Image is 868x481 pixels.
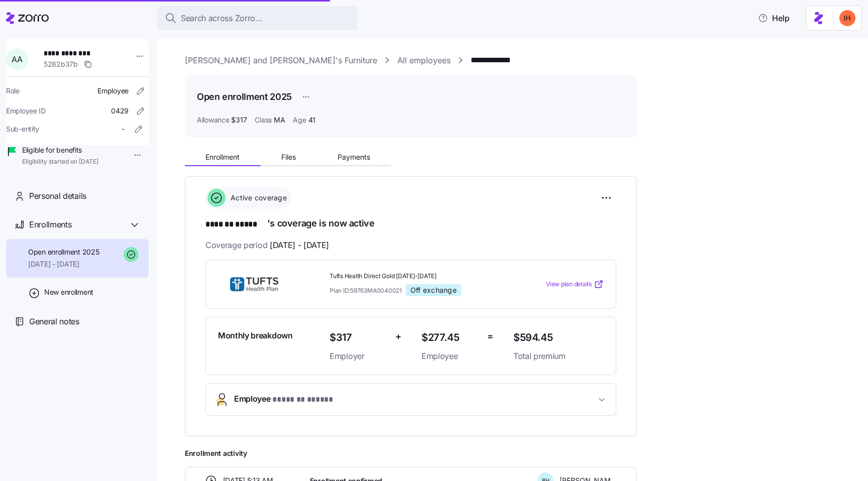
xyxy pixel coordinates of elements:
[205,217,616,231] h1: 's coverage is now active
[205,154,240,161] span: Enrollment
[231,115,247,125] span: $317
[29,190,86,202] span: Personal details
[750,8,798,28] button: Help
[22,145,98,155] span: Eligible for benefits
[546,279,604,289] a: View plan details
[234,393,339,406] span: Employee
[185,448,637,458] span: Enrollment activity
[255,115,272,125] span: Class
[28,247,99,257] span: Open enrollment 2025
[197,90,292,103] h1: Open enrollment 2025
[395,329,401,344] span: +
[274,115,285,125] span: MA
[29,315,79,328] span: General notes
[44,287,93,297] span: New enrollment
[281,154,296,161] span: Files
[330,329,387,346] span: $317
[6,124,39,134] span: Sub-entity
[421,350,479,363] span: Employee
[181,12,262,25] span: Search across Zorro...
[205,239,329,252] span: Coverage period
[546,280,592,289] span: View plan details
[218,273,290,296] img: THP Direct
[270,239,329,252] span: [DATE] - [DATE]
[44,59,78,69] span: 5282b37b
[410,286,457,295] span: Off exchange
[97,86,129,96] span: Employee
[111,106,129,116] span: 0429
[513,329,604,346] span: $594.45
[122,124,125,134] span: -
[513,350,604,363] span: Total premium
[397,54,451,67] a: All employees
[157,6,358,30] button: Search across Zorro...
[758,12,790,24] span: Help
[22,158,98,166] span: Eligibility started on [DATE]
[487,329,493,344] span: =
[421,329,479,346] span: $277.45
[29,218,71,231] span: Enrollments
[6,86,20,96] span: Role
[228,193,287,203] span: Active coverage
[6,106,46,116] span: Employee ID
[185,54,377,67] a: [PERSON_NAME] and [PERSON_NAME]'s Furniture
[12,55,22,63] span: A A
[308,115,315,125] span: 41
[338,154,370,161] span: Payments
[330,286,402,295] span: Plan ID: 59763MA0040021
[28,259,99,269] span: [DATE] - [DATE]
[330,272,505,281] span: Tufts Health Direct Gold [DATE]-[DATE]
[330,350,387,363] span: Employer
[839,10,855,26] img: f3711480c2c985a33e19d88a07d4c111
[218,329,293,342] span: Monthly breakdown
[197,115,229,125] span: Allowance
[293,115,306,125] span: Age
